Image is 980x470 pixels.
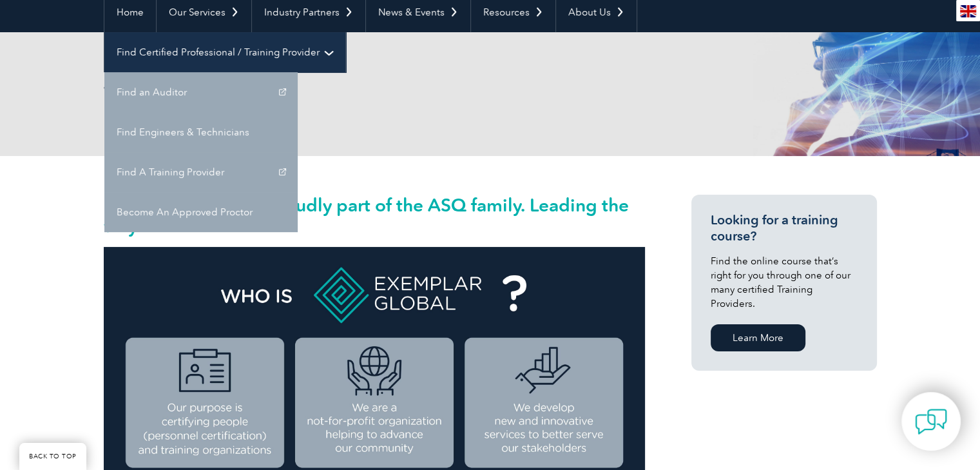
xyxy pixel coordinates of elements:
[104,152,298,192] a: Find A Training Provider
[915,406,947,438] img: contact-chat.png
[711,254,858,311] p: Find the online course that’s right for you through one of our many certified Training Providers.
[711,324,805,351] a: Learn More
[711,212,858,244] h3: Looking for a training course?
[104,195,645,236] h2: Exemplar Global is proudly part of the ASQ family. Leading the way to excellence.
[104,32,345,72] a: Find Certified Professional / Training Provider
[104,192,298,232] a: Become An Approved Proctor
[104,84,645,104] h2: Who We Are
[104,72,298,112] a: Find an Auditor
[19,443,86,470] a: BACK TO TOP
[104,112,298,152] a: Find Engineers & Technicians
[960,5,976,17] img: en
